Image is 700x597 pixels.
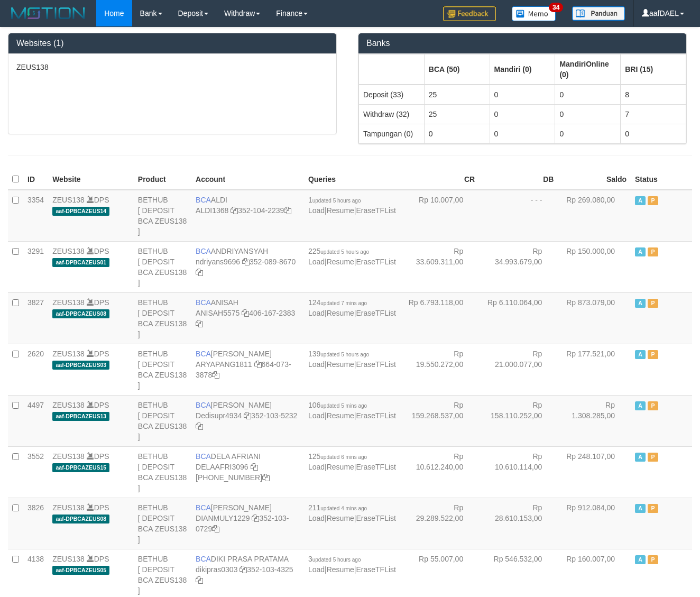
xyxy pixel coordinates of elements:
span: 225 [308,247,369,255]
td: 2620 [23,344,48,395]
a: Copy DELAAFRI3096 to clipboard [251,463,258,471]
span: 34 [549,3,563,12]
span: Paused [648,453,658,462]
a: Load [308,309,325,317]
a: ZEUS138 [52,452,85,461]
td: DPS [48,395,134,446]
span: Active [635,453,646,462]
span: | | [308,298,396,317]
span: updated 5 hours ago [320,249,369,255]
span: aaf-DPBCAZEUS01 [52,258,109,267]
td: 0 [490,85,555,105]
td: BETHUB [ DEPOSIT BCA ZEUS138 ] [134,344,191,395]
span: BCA [196,298,211,307]
span: | | [308,401,396,420]
span: aaf-DPBCAZEUS13 [52,412,109,421]
a: Resume [327,309,354,317]
span: updated 4 mins ago [320,506,367,511]
span: Active [635,247,646,256]
a: Load [308,463,325,471]
span: Paused [648,196,658,205]
td: BETHUB [ DEPOSIT BCA ZEUS138 ] [134,241,191,292]
td: Rp 21.000.077,00 [479,344,558,395]
a: Copy ARYAPANG1811 to clipboard [254,360,262,369]
th: Group: activate to sort column ascending [621,54,686,85]
th: Website [48,169,134,190]
span: aaf-DPBCAZEUS15 [52,463,109,472]
a: EraseTFList [356,258,396,266]
span: updated 5 hours ago [312,198,361,204]
a: Copy 6640733878 to clipboard [212,371,219,379]
a: Resume [327,206,354,215]
a: Load [308,514,325,522]
td: BETHUB [ DEPOSIT BCA ZEUS138 ] [134,498,191,549]
a: ANISAH5575 [196,309,240,317]
td: DPS [48,292,134,344]
td: Rp 6.793.118,00 [400,292,479,344]
td: 0 [555,124,621,143]
a: EraseTFList [356,360,396,369]
span: Paused [648,247,658,256]
span: BCA [196,401,211,409]
span: updated 6 mins ago [320,454,367,460]
td: 3291 [23,241,48,292]
td: Rp 159.268.537,00 [400,395,479,446]
td: BETHUB [ DEPOSIT BCA ZEUS138 ] [134,446,191,498]
td: 8 [621,85,686,105]
td: [PERSON_NAME] 664-073-3878 [191,344,304,395]
a: Copy 3521034325 to clipboard [196,576,203,584]
th: ID [23,169,48,190]
td: BETHUB [ DEPOSIT BCA ZEUS138 ] [134,190,191,242]
span: 1 [308,196,361,204]
a: DIANMULY1229 [196,514,250,522]
td: DPS [48,190,134,242]
td: 3826 [23,498,48,549]
span: updated 5 hours ago [312,557,361,563]
td: Deposit (33) [359,85,425,105]
td: ANDRIYANSYAH 352-089-8670 [191,241,304,292]
span: BCA [196,350,211,358]
a: ZEUS138 [52,196,85,204]
td: ANISAH 406-167-2383 [191,292,304,344]
span: aaf-DPBCAZEUS08 [52,309,109,318]
img: panduan.png [572,6,625,21]
td: Rp 34.993.679,00 [479,241,558,292]
td: Rp 269.080,00 [558,190,631,242]
a: ARYAPANG1811 [196,360,252,369]
td: Rp 873.079,00 [558,292,631,344]
span: 211 [308,503,367,512]
span: | | [308,350,396,369]
a: Load [308,565,325,574]
span: updated 5 hours ago [320,352,369,357]
td: ALDI 352-104-2239 [191,190,304,242]
span: updated 5 mins ago [320,403,367,409]
td: Rp 912.084,00 [558,498,631,549]
td: 0 [555,104,621,124]
td: Rp 33.609.311,00 [400,241,479,292]
a: Copy 8692458639 to clipboard [262,473,270,482]
td: 25 [424,104,490,124]
a: ndriyans9696 [196,258,240,266]
span: Paused [648,350,658,359]
th: Queries [304,169,400,190]
td: DPS [48,241,134,292]
td: DELA AFRIANI [PHONE_NUMBER] [191,446,304,498]
span: Active [635,299,646,308]
span: Paused [648,555,658,564]
td: 0 [490,104,555,124]
a: Resume [327,360,354,369]
span: | | [308,503,396,522]
span: BCA [196,555,211,563]
a: EraseTFList [356,411,396,420]
td: Rp 248.107,00 [558,446,631,498]
td: - - - [479,190,558,242]
td: Rp 10.612.240,00 [400,446,479,498]
img: Button%20Memo.svg [512,6,556,21]
th: Group: activate to sort column ascending [359,54,425,85]
th: Product [134,169,191,190]
a: Dedisupr4934 [196,411,242,420]
a: ZEUS138 [52,555,85,563]
span: | | [308,247,396,266]
span: updated 7 mins ago [320,300,367,306]
a: EraseTFList [356,514,396,522]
